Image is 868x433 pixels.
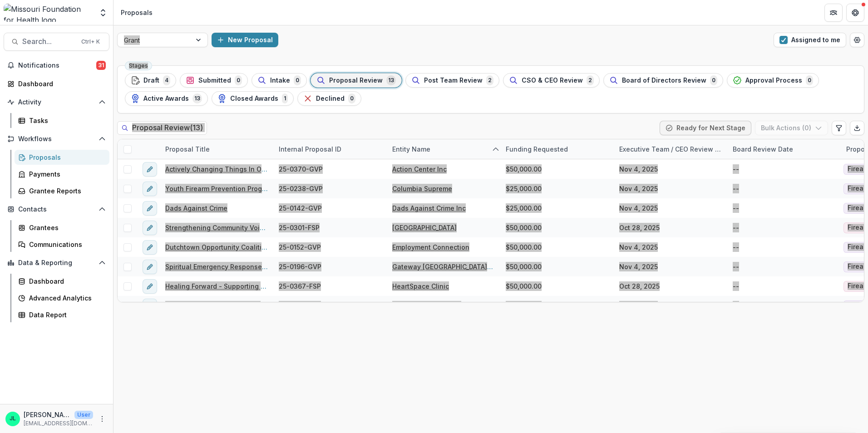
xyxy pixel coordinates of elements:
[15,307,109,322] a: Data Report
[279,242,321,252] span: 25-0152-GVP
[619,242,658,252] div: Nov 4, 2025
[143,95,189,103] span: Active Awards
[727,73,819,88] button: Approval Process0
[4,4,93,22] img: Missouri Foundation for Health logo
[143,162,157,177] button: edit
[392,203,466,213] a: Dads Against Crime Inc
[29,276,102,286] div: Dashboard
[15,167,109,182] a: Payments
[117,121,207,134] h2: Proposal Review ( 13 )
[129,63,148,69] span: Stages
[74,411,93,419] p: User
[506,301,542,310] span: $25,000.00
[614,139,727,159] div: Executive Team / CEO Review Date
[387,139,500,159] div: Entity Name
[22,37,76,46] span: Search...
[622,77,706,84] span: Board of Directors Review
[603,73,723,88] button: Board of Directors Review0
[165,262,268,271] a: Spiritual Emergency Response Network (SERN)
[97,413,108,424] button: More
[850,33,864,47] button: Open table manager
[125,91,208,106] button: Active Awards13
[619,203,658,213] div: Nov 4, 2025
[15,220,109,235] a: Grantees
[4,76,109,91] a: Dashboard
[29,116,102,125] div: Tasks
[392,184,452,193] a: Columbia Supreme
[387,144,436,154] div: Entity Name
[500,139,614,159] div: Funding Requested
[165,184,268,193] a: Youth Firearm Prevention Program
[745,77,802,84] span: Approval Process
[587,75,594,85] span: 2
[4,95,109,109] button: Open Activity
[619,164,658,174] div: Nov 4, 2025
[4,33,109,51] button: Search...
[143,240,157,255] button: edit
[273,144,347,154] div: Internal Proposal ID
[710,75,717,85] span: 0
[15,113,109,128] a: Tasks
[121,8,153,17] div: Proposals
[273,139,387,159] div: Internal Proposal ID
[270,77,290,84] span: Intake
[29,153,102,162] div: Proposals
[424,77,483,84] span: Post Team Review
[18,206,95,213] span: Contacts
[614,144,727,154] div: Executive Team / CEO Review Date
[806,75,813,85] span: 0
[733,203,739,213] div: --
[733,281,739,291] div: --
[10,416,16,422] div: Jessi LaRose
[506,164,542,174] span: $50,000.00
[824,4,843,22] button: Partners
[279,262,321,271] span: 25-0196-GVP
[165,223,268,232] a: Strengthening Community Voices: CASPER Data to Action on Mental Health and Firearm Safety
[117,6,156,19] nav: breadcrumb
[392,223,457,232] a: [GEOGRAPHIC_DATA]
[29,223,102,232] div: Grantees
[660,121,751,135] button: Ready for Next Stage
[392,281,449,291] a: HeartSpace Clinic
[4,202,109,216] button: Open Contacts
[235,75,242,85] span: 0
[282,93,288,103] span: 1
[522,77,583,84] span: CSO & CEO Review
[486,75,493,85] span: 2
[143,279,157,294] button: edit
[279,301,321,310] span: 25-0153-GVP
[192,93,202,103] span: 13
[506,262,542,271] span: $50,000.00
[348,93,355,103] span: 0
[212,91,294,106] button: Closed Awards1
[727,139,841,159] div: Board Review Date
[733,184,739,193] div: --
[165,281,268,291] a: Healing Forward - Supporting Homeless Youth and Their Care Team
[755,121,828,135] button: Bulk Actions (0)
[392,301,461,310] a: Jabberwocky Studios
[15,150,109,165] a: Proposals
[160,144,215,154] div: Proposal Title
[506,242,542,252] span: $50,000.00
[230,95,278,103] span: Closed Awards
[392,262,495,271] a: Gateway [GEOGRAPHIC_DATA][PERSON_NAME]
[18,259,95,267] span: Data & Reporting
[212,33,278,47] button: New Proposal
[506,203,542,213] span: $25,000.00
[97,4,109,22] button: Open entity switcher
[733,262,739,271] div: --
[619,262,658,271] div: Nov 4, 2025
[252,73,307,88] button: Intake0
[29,240,102,249] div: Communications
[165,301,268,310] a: Addressing Community Violence Through High-quality Arts and Education Experiences
[619,281,660,291] div: Oct 28, 2025
[96,61,106,70] span: 31
[165,164,268,174] a: Actively Changing Things In Our Neighborhoods
[506,281,542,291] span: $50,000.00
[143,201,157,216] button: edit
[294,75,301,85] span: 0
[619,223,660,232] div: Oct 28, 2025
